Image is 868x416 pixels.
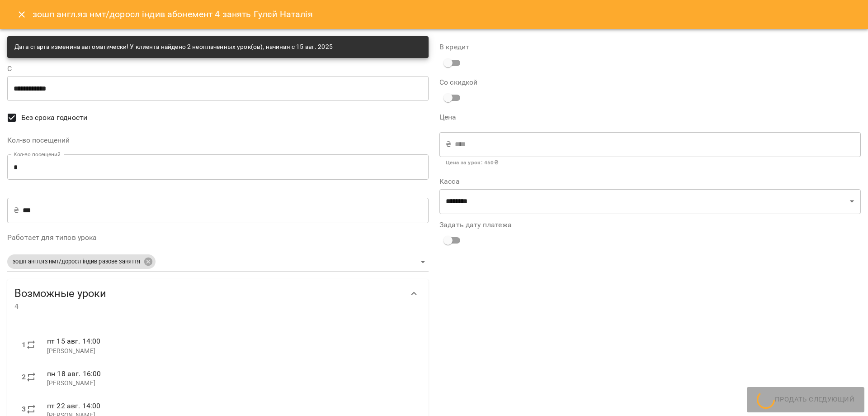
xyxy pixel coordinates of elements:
p: ₴ [446,139,451,150]
span: пт 22 авг. 14:00 [47,402,100,410]
p: ₴ [14,205,19,216]
b: Цена за урок : 450 ₴ [446,159,498,166]
label: Цена [439,114,861,121]
label: Задать дату платежа [439,221,861,229]
label: 2 [22,372,26,383]
div: зошп англ.яз нмт/доросл індив разове заняття [7,252,429,272]
button: Close [11,4,33,25]
label: Кол-во посещений [7,137,429,144]
span: Без срока годности [21,112,88,123]
button: Show more [403,283,425,305]
label: Работает для типов урока [7,234,429,241]
span: Возможные уроки [14,287,403,301]
span: 4 [14,301,403,312]
h6: зошп англ.яз нмт/доросл індив абонемент 4 занять Гулєй Наталія [33,7,313,21]
label: 3 [22,404,26,415]
p: [PERSON_NAME] [47,379,414,388]
label: Касса [439,178,861,185]
label: В кредит [439,43,861,51]
label: Со скидкой [439,79,580,86]
label: 1 [22,339,26,350]
div: зошп англ.яз нмт/доросл індив разове заняття [7,254,156,269]
span: зошп англ.яз нмт/доросл індив разове заняття [7,258,146,266]
div: Дата старта изменина автоматически! У клиента найдено 2 неоплаченных урок(ов), начиная с 15 авг. ... [14,39,333,55]
label: С [7,65,429,72]
span: пт 15 авг. 14:00 [47,337,100,345]
span: пн 18 авг. 16:00 [47,369,101,378]
p: [PERSON_NAME] [47,347,414,356]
